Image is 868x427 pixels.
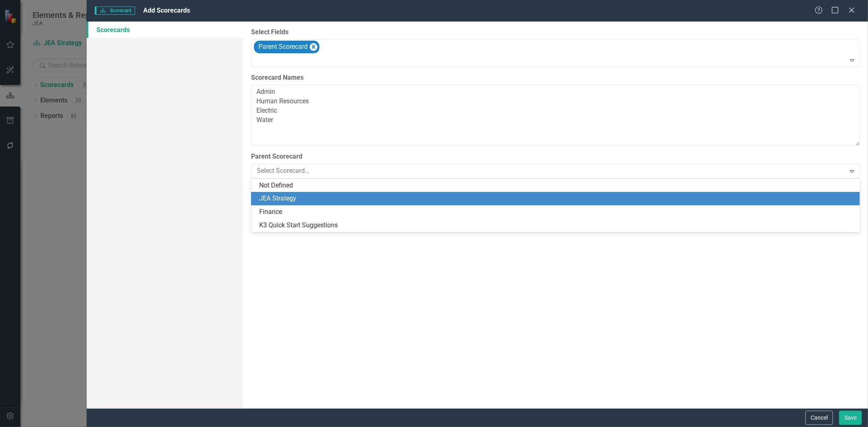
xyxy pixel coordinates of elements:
div: K3 Quick Start Suggestions [259,221,855,230]
span: Scorecard [95,7,135,15]
label: Select Fields [251,28,860,37]
a: Scorecards [87,22,243,38]
div: Not Defined [259,181,855,190]
label: Scorecard Names [251,73,860,83]
textarea: Admin Human Resources Electric Water [251,85,860,146]
button: Cancel [805,411,833,425]
button: Save [839,411,862,425]
div: Remove Parent Scorecard [310,43,317,51]
div: Finance [259,207,855,217]
label: Parent Scorecard [251,152,860,161]
span: Add Scorecards [143,7,190,14]
div: JEA Strategy [259,194,855,203]
div: Parent Scorecard [256,41,309,53]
